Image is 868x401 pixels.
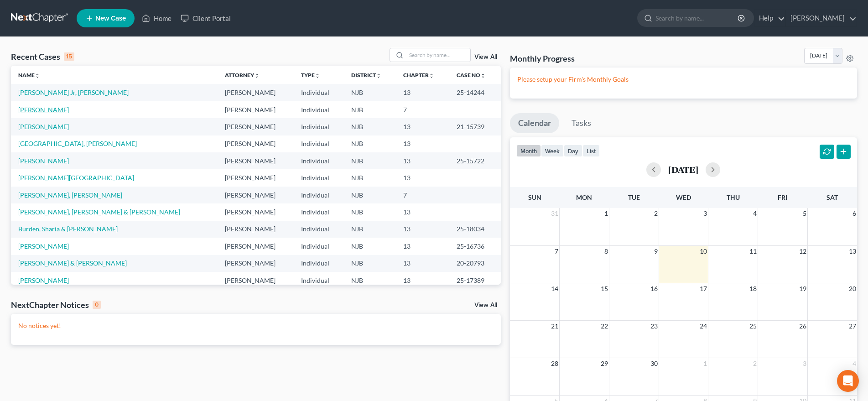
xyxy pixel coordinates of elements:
td: [PERSON_NAME] [218,152,294,169]
a: [PERSON_NAME] [18,157,69,165]
a: [PERSON_NAME] & [PERSON_NAME] [18,259,127,267]
td: NJB [344,221,396,238]
div: Recent Cases [11,51,74,62]
span: 26 [798,321,807,332]
i: unfold_more [35,73,40,78]
a: Typeunfold_more [301,72,320,78]
td: Individual [294,203,344,220]
a: Client Portal [176,10,235,26]
td: NJB [344,135,396,152]
td: [PERSON_NAME] [218,118,294,135]
a: [PERSON_NAME] [18,242,69,250]
span: Fri [778,193,787,201]
td: 25-14244 [449,84,500,101]
td: Individual [294,135,344,152]
span: 14 [550,283,559,294]
button: week [541,145,564,157]
td: 21-15739 [449,118,500,135]
span: 20 [848,283,857,294]
span: 16 [650,283,659,294]
span: Sat [826,193,838,201]
td: NJB [344,152,396,169]
td: Individual [294,187,344,203]
i: unfold_more [376,73,381,78]
td: Individual [294,118,344,135]
input: Search by name... [655,10,739,26]
i: unfold_more [254,73,260,78]
span: 11 [748,246,758,257]
a: Districtunfold_more [351,72,381,78]
i: unfold_more [315,73,320,78]
td: [PERSON_NAME] [218,101,294,118]
span: Sun [528,193,541,201]
p: No notices yet! [18,321,494,330]
span: 5 [802,208,807,219]
td: 25-17389 [449,272,500,289]
span: Thu [727,193,740,201]
span: 29 [600,358,609,369]
td: [PERSON_NAME] [218,187,294,203]
td: 13 [396,169,449,186]
td: NJB [344,187,396,203]
a: [PERSON_NAME], [PERSON_NAME] [18,191,122,199]
a: Tasks [563,113,599,133]
span: 27 [848,321,857,332]
td: 13 [396,135,449,152]
td: 13 [396,238,449,255]
td: NJB [344,118,396,135]
a: [PERSON_NAME] [18,106,69,114]
h3: Monthly Progress [510,53,575,64]
td: 13 [396,203,449,220]
span: New Case [95,15,126,22]
a: Nameunfold_more [18,72,40,78]
span: 7 [554,246,559,257]
td: Individual [294,169,344,186]
button: day [564,145,582,157]
td: 13 [396,152,449,169]
td: 13 [396,84,449,101]
span: Mon [576,193,592,201]
span: 24 [699,321,708,332]
a: [PERSON_NAME] [18,123,69,130]
div: NextChapter Notices [11,299,101,310]
td: 13 [396,118,449,135]
span: 2 [752,358,758,369]
a: [PERSON_NAME] [786,10,857,26]
span: 19 [798,283,807,294]
span: 21 [550,321,559,332]
span: 8 [603,246,609,257]
span: 4 [752,208,758,219]
span: 25 [748,321,758,332]
td: [PERSON_NAME] [218,221,294,238]
td: NJB [344,101,396,118]
i: unfold_more [429,73,434,78]
div: 0 [93,301,101,309]
span: 31 [550,208,559,219]
a: Help [754,10,785,26]
td: [PERSON_NAME] [218,238,294,255]
span: 28 [550,358,559,369]
a: [PERSON_NAME][GEOGRAPHIC_DATA] [18,174,134,182]
td: NJB [344,238,396,255]
td: [PERSON_NAME] [218,203,294,220]
td: Individual [294,221,344,238]
td: Individual [294,238,344,255]
a: Home [137,10,176,26]
td: [PERSON_NAME] [218,169,294,186]
td: 13 [396,255,449,272]
td: NJB [344,84,396,101]
a: Attorneyunfold_more [225,72,260,78]
span: 30 [650,358,659,369]
td: 7 [396,187,449,203]
td: Individual [294,152,344,169]
span: 23 [650,321,659,332]
td: [PERSON_NAME] [218,255,294,272]
td: 20-20793 [449,255,500,272]
div: 15 [64,52,74,61]
td: Individual [294,84,344,101]
a: [PERSON_NAME] Jr, [PERSON_NAME] [18,89,129,96]
span: Tue [628,193,640,201]
button: month [516,145,541,157]
h2: [DATE] [668,165,698,174]
td: Individual [294,272,344,289]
